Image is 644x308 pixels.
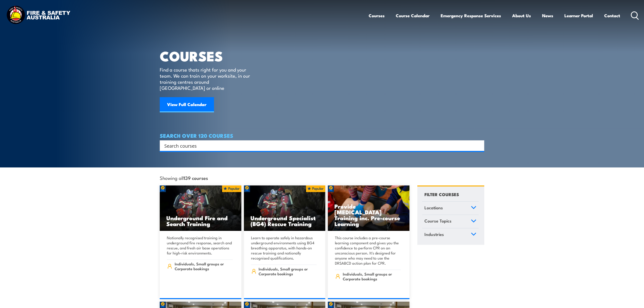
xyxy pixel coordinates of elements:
p: Learn to operate safely in hazardous underground environments using BG4 breathing apparatus, with... [251,235,317,261]
a: Industries [422,228,479,242]
a: Emergency Response Services [441,9,501,22]
a: Learner Portal [564,9,593,22]
a: Course Calendar [396,9,430,22]
span: Individuals, Small groups or Corporate bookings [175,261,233,271]
p: Find a course thats right for you and your team. We can train on your worksite, in our training c... [160,66,252,91]
h4: FILTER COURSES [424,191,459,198]
a: View Full Calendar [160,97,214,112]
a: Provide [MEDICAL_DATA] Training inc. Pre-course Learning [328,185,409,231]
h3: Provide [MEDICAL_DATA] Training inc. Pre-course Learning [334,203,403,227]
span: Industries [424,231,444,238]
span: Locations [424,204,443,211]
img: Underground mine rescue [244,185,326,231]
a: Underground Specialist (BG4) Rescue Training [244,185,326,231]
p: Nationally recognised training in underground fire response, search and rescue, and fresh air bas... [167,235,233,255]
h3: Underground Fire and Search Training [166,215,235,227]
p: This course includes a pre-course learning component and gives you the confidence to perform CPR ... [335,235,401,266]
span: Individuals, Small groups or Corporate bookings [343,271,401,281]
h1: COURSES [160,50,257,62]
a: News [542,9,553,22]
a: Course Topics [422,215,479,228]
a: Underground Fire and Search Training [160,185,241,231]
span: Course Topics [424,217,452,224]
strong: 139 courses [184,174,208,181]
h3: Underground Specialist (BG4) Rescue Training [251,215,319,227]
a: Courses [369,9,385,22]
form: Search form [165,142,474,149]
span: Individuals, Small groups or Corporate bookings [259,266,317,276]
span: Showing all [160,175,208,180]
h4: SEARCH OVER 120 COURSES [160,133,484,138]
a: Contact [604,9,620,22]
img: Low Voltage Rescue and Provide CPR [328,185,409,231]
img: Underground mine rescue [160,185,241,231]
button: Search magnifier button [475,142,482,149]
input: Search input [164,142,473,149]
a: Locations [422,202,479,215]
a: About Us [512,9,531,22]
